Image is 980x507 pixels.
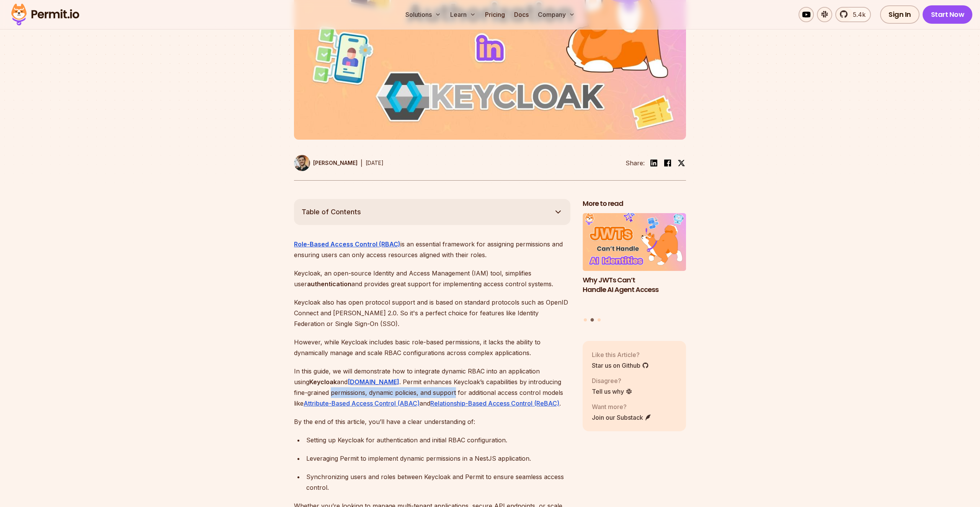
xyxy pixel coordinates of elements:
[294,155,310,171] img: Daniel Bass
[592,387,632,396] a: Tell us why
[835,7,871,22] a: 5.4k
[583,199,686,209] h2: More to read
[307,280,351,288] strong: authentication
[583,213,686,314] a: Why JWTs Can’t Handle AI Agent AccessWhy JWTs Can’t Handle AI Agent Access
[678,159,685,167] img: twitter
[348,378,399,386] a: [DOMAIN_NAME]
[304,399,420,407] a: Attribute-Based Access Control (ABAC)
[649,158,658,168] img: linkedin
[583,213,686,271] img: Why JWTs Can’t Handle AI Agent Access
[923,5,973,24] a: Start Now
[447,7,479,22] button: Learn
[482,7,508,22] a: Pricing
[8,2,83,28] img: Permit logo
[294,239,570,260] p: is an essential framework for assigning permissions and ensuring users can only access resources ...
[294,268,570,289] p: Keycloak, an open-source Identity and Access Management (IAM) tool, simplifies user and provides ...
[535,7,578,22] button: Company
[511,7,532,22] a: Docs
[294,199,570,225] button: Table of Contents
[294,155,358,171] a: [PERSON_NAME]
[302,207,361,217] span: Table of Contents
[313,159,358,167] p: [PERSON_NAME]
[361,158,363,168] div: |
[663,158,672,168] img: facebook
[592,361,649,370] a: Star us on Github
[592,402,652,411] p: Want more?
[306,453,570,464] div: Leveraging Permit to implement dynamic permissions in a NestJS application.
[306,471,570,493] div: Synchronizing users and roles between Keycloak and Permit to ensure seamless access control.
[309,378,337,386] strong: Keycloak
[402,7,444,22] button: Solutions
[592,350,649,359] p: Like this Article?
[592,376,632,385] p: Disagree?
[294,416,570,427] p: By the end of this article, you’ll have a clear understanding of:
[592,413,652,422] a: Join our Substack
[598,318,601,321] button: Go to slide 3
[626,158,645,168] li: Share:
[294,337,570,358] p: However, while Keycloak includes basic role-based permissions, it lacks the ability to dynamicall...
[880,5,920,24] a: Sign In
[848,10,866,19] span: 5.4k
[591,318,594,322] button: Go to slide 2
[583,276,686,295] h3: Why JWTs Can’t Handle AI Agent Access
[583,213,686,314] li: 2 of 3
[294,240,400,248] a: Role-Based Access Control (RBAC)
[366,160,384,166] time: [DATE]
[294,366,570,409] p: In this guide, we will demonstrate how to integrate dynamic RBAC into an application using and . ...
[583,213,686,323] div: Posts
[584,318,587,321] button: Go to slide 1
[294,297,570,329] p: Keycloak also has open protocol support and is based on standard protocols such as OpenID Connect...
[306,435,570,445] div: Setting up Keycloak for authentication and initial RBAC configuration.
[430,399,559,407] a: Relationship-Based Access Control (ReBAC)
